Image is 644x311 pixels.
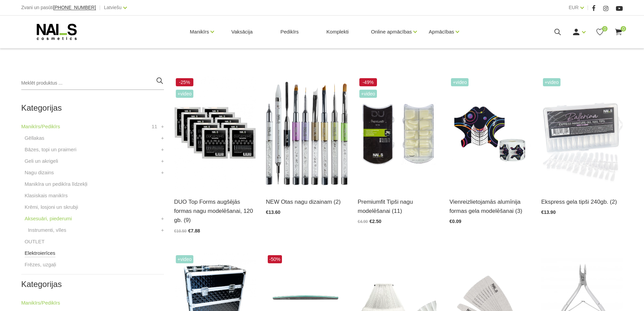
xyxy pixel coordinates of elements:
[174,197,256,225] a: DUO Top Forms augšējās formas nagu modelēšanai, 120 gb. (9)
[359,90,377,98] span: +Video
[176,90,193,98] span: +Video
[53,5,96,10] a: [PHONE_NUMBER]
[21,3,96,12] div: Zvani un pasūti
[25,169,54,177] a: Nagu dizains
[21,280,164,289] h2: Kategorijas
[21,104,164,112] h2: Kategorijas
[596,28,604,36] a: 0
[99,3,101,12] span: |
[188,228,200,234] span: €7.88
[321,16,354,48] a: Komplekti
[161,146,164,154] a: +
[161,169,164,177] a: +
[104,3,122,12] a: Latviešu
[358,76,439,189] img: Plānas, elastīgas formas. To īpašā forma sniedz iespēju modelēt nagus ar paralēlām sānu malām, kā...
[541,76,623,189] img: Ekpress gela tipši pieaudzēšanai 240 gab.Gela nagu pieaudzēšana vēl nekad nav bijusi tik vienkārš...
[151,123,157,131] span: 11
[21,299,60,307] a: Manikīrs/Pedikīrs
[275,16,304,48] a: Pedikīrs
[25,146,76,154] a: Bāzes, topi un praimeri
[621,26,626,31] span: 0
[161,226,164,234] a: +
[174,229,187,234] span: €10.50
[161,215,164,223] a: +
[25,157,58,165] a: Geli un akrigeli
[161,157,164,165] a: +
[25,180,88,188] a: Manikīra un pedikīra līdzekļi
[268,255,282,263] span: -50%
[602,26,607,31] span: 0
[21,76,164,90] input: Meklēt produktus ...
[358,197,439,216] a: Premiumfit Tipši nagu modelēšanai (11)
[25,238,45,246] a: OUTLET
[21,123,60,131] a: Manikīrs/Pedikīrs
[429,18,454,45] a: Apmācības
[449,219,461,224] span: €0.09
[226,16,258,48] a: Vaksācija
[543,78,560,86] span: +Video
[25,203,78,211] a: Krēmi, losjoni un skrubji
[53,5,96,10] span: [PHONE_NUMBER]
[161,134,164,142] a: +
[25,261,56,269] a: Frēzes, uzgaļi
[587,3,589,12] span: |
[451,78,469,86] span: +Video
[541,209,556,215] span: €13.90
[190,18,209,45] a: Manikīrs
[449,76,531,189] img: Īpaši noturīgas modelēšanas formas, kas maksimāli atvieglo meistara darbu. Izcili cietas, maksimā...
[176,255,193,263] span: +Video
[369,219,381,224] span: €2.50
[541,197,623,206] a: Ekspress gela tipši 240gb. (2)
[449,197,531,216] a: Vienreizlietojamās alumīnija formas gela modelēšanai (3)
[266,197,348,206] a: NEW Otas nagu dizainam (2)
[25,192,68,200] a: Klasiskais manikīrs
[25,215,72,223] a: Aksesuāri, piederumi
[569,3,579,12] a: EUR
[28,226,66,234] a: Instrumenti, vīles
[358,219,368,224] span: €4.90
[25,134,44,142] a: Gēllakas
[614,28,623,36] a: 0
[371,18,412,45] a: Online apmācības
[25,249,55,257] a: Elektroierīces
[359,78,377,86] span: -49%
[266,209,281,215] span: €13.60
[266,76,348,189] img: Dažāda veida dizaina otas:- Art Magnetics tools- Spatula Tool- Fork Brush #6- Art U Slant- Oval #...
[176,78,193,86] span: -25%
[174,76,256,189] img: #1 • Mazs(S) sāna arkas izliekums, normāls/vidējs C izliekums, garā forma • Piemērota standarta n...
[161,123,164,131] a: +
